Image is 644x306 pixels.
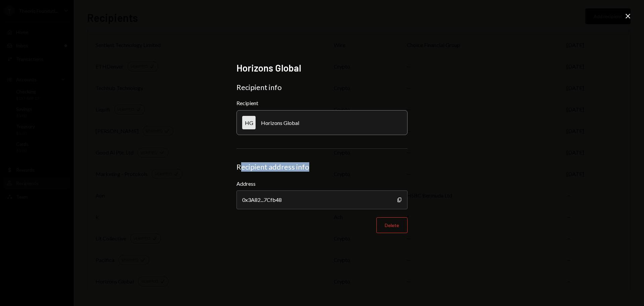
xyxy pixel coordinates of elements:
[236,190,408,209] div: 0x3A82...7Cfb48
[236,162,408,172] div: Recipient address info
[236,83,408,92] div: Recipient info
[236,100,408,106] div: Recipient
[261,120,299,126] div: Horizons Global
[242,116,256,129] div: HG
[236,180,408,188] label: Address
[236,61,408,75] h2: Horizons Global
[376,217,408,233] button: Delete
